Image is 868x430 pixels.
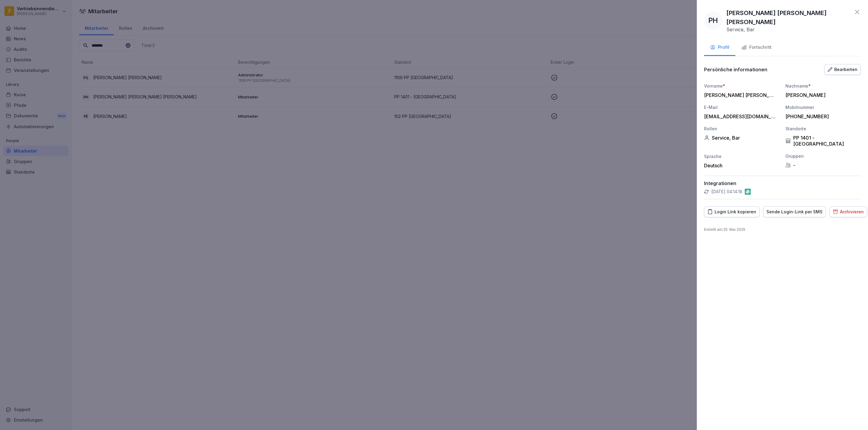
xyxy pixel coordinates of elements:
[785,125,861,132] div: Standorte
[829,206,867,217] button: Archivieren
[704,135,779,141] div: Service, Bar
[704,67,767,73] p: Persönliche informationen
[704,227,861,232] p: Erstellt am : 25. Mai 2025
[833,209,864,215] div: Archivieren
[704,125,779,132] div: Rollen
[785,83,861,89] div: Nachname
[785,135,861,147] div: PP 1401 - [GEOGRAPHIC_DATA]
[704,206,759,217] button: Login Link kopieren
[704,180,861,186] p: Integrationen
[704,40,735,56] button: Profil
[726,8,851,26] p: [PERSON_NAME] [PERSON_NAME] [PERSON_NAME]
[704,153,779,159] div: Sprache
[828,66,857,73] div: Bearbeiten
[735,40,778,56] button: Fortschritt
[741,44,772,51] div: Fortschritt
[704,113,776,119] div: [EMAIL_ADDRESS][DOMAIN_NAME]
[785,162,861,168] div: -
[745,189,751,195] img: gastromatic.png
[704,104,779,110] div: E-Mail
[710,44,729,51] div: Profil
[704,11,722,29] div: PH
[704,92,776,98] div: [PERSON_NAME] [PERSON_NAME]
[824,64,861,75] button: Bearbeiten
[711,189,742,195] p: [DATE] 04:14:18
[704,83,779,89] div: Vorname
[763,206,826,217] button: Sende Login-Link per SMS
[785,92,858,98] div: [PERSON_NAME]
[704,162,779,169] div: Deutsch
[785,113,858,119] div: [PHONE_NUMBER]
[785,153,861,159] div: Gruppen
[726,26,755,32] p: Service, Bar
[707,209,756,215] div: Login Link kopieren
[766,209,822,215] div: Sende Login-Link per SMS
[785,104,861,110] div: Mobilnummer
